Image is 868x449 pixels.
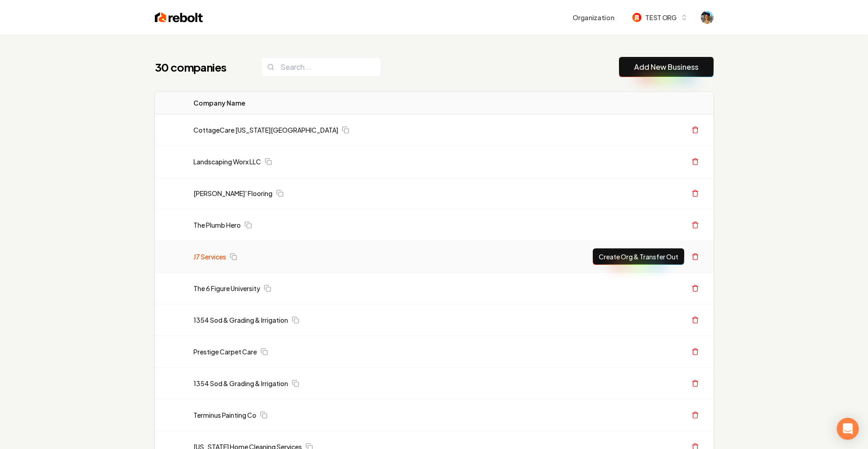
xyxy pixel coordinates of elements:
th: Company Name [186,92,493,114]
span: TEST ORG [645,13,676,22]
a: Terminus Painting Co [193,410,256,420]
input: Search... [261,57,381,77]
a: 1354 Sod & Grading & Irrigation [193,315,288,325]
img: Rebolt Logo [155,11,203,24]
a: CottageCare [US_STATE][GEOGRAPHIC_DATA] [193,125,338,135]
a: Add New Business [634,62,698,73]
a: Prestige Carpet Care [193,347,257,356]
a: The 6 Figure University [193,284,260,293]
button: Create Org & Transfer Out [593,248,684,265]
a: [PERSON_NAME]' Flooring [193,189,272,198]
h1: 30 companies [155,60,243,74]
div: Open Intercom Messenger [837,418,859,440]
a: J7 Services [193,252,226,261]
img: Aditya Nair [701,11,714,24]
img: TEST ORG [632,13,641,22]
a: Landscaping Worx LLC [193,157,261,166]
a: The Plumb Hero [193,220,241,230]
button: Add New Business [619,57,714,77]
button: Organization [567,9,619,26]
button: Open user button [701,11,714,24]
a: 1354 Sod & Grading & Irrigation [193,379,288,388]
